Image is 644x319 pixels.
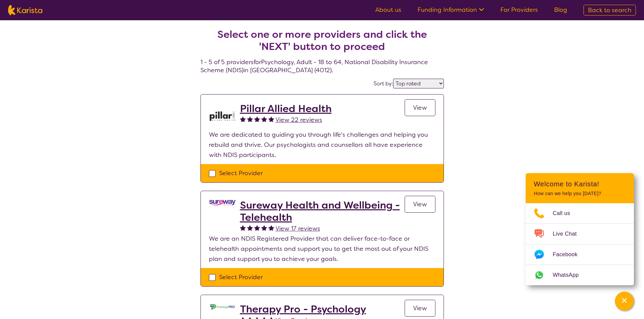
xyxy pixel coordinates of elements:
img: fullstar [247,225,253,231]
button: Channel Menu [615,292,634,311]
label: Sort by: [374,80,393,87]
img: fullstar [268,225,274,231]
h2: Select one or more providers and click the 'NEXT' button to proceed [209,28,436,53]
a: About us [375,6,401,14]
h2: Welcome to Karista! [534,180,626,188]
img: fullstar [254,116,260,122]
a: Therapy Pro - Psychology [240,303,366,315]
span: View 22 reviews [276,116,322,124]
a: View [405,196,435,213]
a: Sureway Health and Wellbeing - Telehealth [240,199,405,223]
span: View [413,104,427,112]
p: How can we help you [DATE]? [534,191,626,196]
img: fullstar [240,116,246,122]
a: Back to search [583,5,636,16]
span: Live Chat [553,229,585,239]
div: Channel Menu [526,173,634,285]
h4: 1 - 5 of 5 providers for Psychology , Adult - 18 to 64 , National Disability Insurance Scheme (ND... [200,12,444,74]
span: View [413,200,427,208]
a: View 17 reviews [276,223,320,234]
a: Pillar Allied Health [240,103,332,115]
a: Funding Information [418,6,484,14]
span: Call us [553,208,578,218]
a: Web link opens in a new tab. [526,265,634,285]
img: fullstar [268,116,274,122]
span: Facebook [553,249,586,260]
ul: Choose channel [526,203,634,285]
a: Blog [554,6,567,14]
span: WhatsApp [553,270,587,280]
img: Karista logo [8,5,42,15]
p: We are an NDIS Registered Provider that can deliver face-to-face or telehealth appointments and s... [209,234,435,264]
img: fullstar [261,225,267,231]
span: View 17 reviews [276,224,320,233]
span: View [413,304,427,312]
a: View [405,99,435,116]
img: fullstar [261,116,267,122]
a: View 22 reviews [276,115,322,125]
img: fullstar [240,225,246,231]
img: vgwqq8bzw4bddvbx0uac.png [209,199,236,206]
img: fullstar [254,225,260,231]
img: dzo1joyl8vpkomu9m2qk.jpg [209,303,236,311]
img: fullstar [247,116,253,122]
a: View [405,300,435,317]
img: rfh6iifgakk6qm0ilome.png [209,103,236,130]
p: We are dedicated to guiding you through life's challenges and helping you rebuild and thrive. Our... [209,130,435,160]
a: For Providers [500,6,538,14]
span: Back to search [588,6,631,14]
